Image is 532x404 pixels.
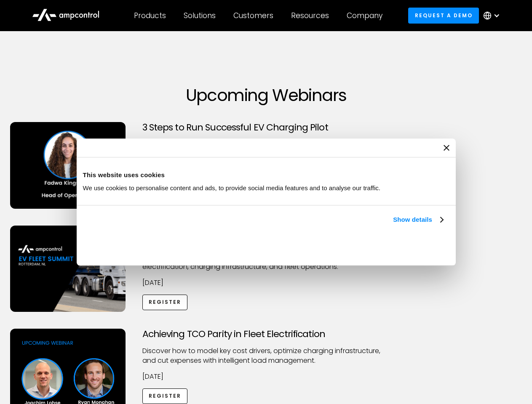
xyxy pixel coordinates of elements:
[142,346,390,365] p: Discover how to model key cost drivers, optimize charging infrastructure, and cut expenses with i...
[142,329,390,340] h3: Achieving TCO Parity in Fleet Electrification
[184,11,216,20] div: Solutions
[134,11,166,20] div: Products
[233,11,273,20] div: Customers
[83,184,381,191] span: We use cookies to personalise content and ads, to provide social media features and to analyse ou...
[142,295,188,310] a: Register
[291,11,329,20] div: Resources
[325,234,446,259] button: Okay
[408,8,479,23] a: Request a demo
[347,11,382,20] div: Company
[444,145,449,151] button: Close banner
[393,215,443,225] a: Show details
[142,278,390,287] p: [DATE]
[10,85,522,105] h1: Upcoming Webinars
[83,170,449,180] div: This website uses cookies
[142,122,390,133] h3: 3 Steps to Run Successful EV Charging Pilot
[142,388,188,404] a: Register
[142,372,390,381] p: [DATE]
